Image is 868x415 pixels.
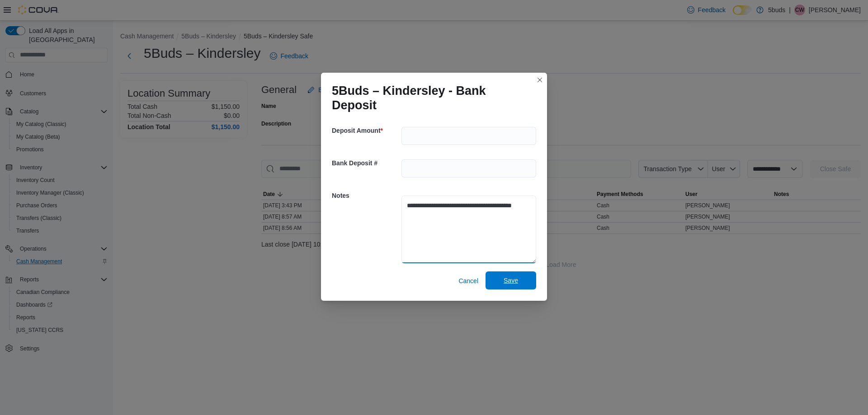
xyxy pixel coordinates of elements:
[332,187,400,205] h5: Notes
[504,276,518,285] span: Save
[458,276,478,285] span: Cancel
[486,271,536,289] button: Save
[455,272,482,290] button: Cancel
[332,121,400,140] h5: Deposit Amount
[332,84,529,112] h1: 5Buds – Kindersley - Bank Deposit
[534,75,545,85] button: Closes this modal window
[332,154,400,172] h5: Bank Deposit #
